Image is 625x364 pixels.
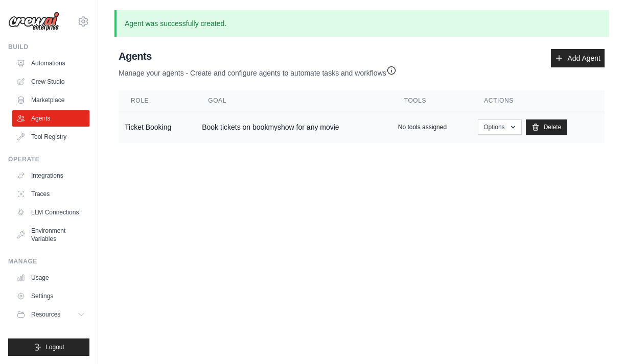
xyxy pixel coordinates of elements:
[119,49,397,63] h2: Agents
[12,186,89,202] a: Traces
[196,90,392,111] th: Goal
[12,74,89,90] a: Crew Studio
[392,90,472,111] th: Tools
[114,10,609,37] p: Agent was successfully created.
[45,343,64,351] span: Logout
[12,110,89,127] a: Agents
[12,204,89,221] a: LLM Connections
[526,119,567,135] a: Delete
[8,257,89,265] div: Manage
[472,90,605,111] th: Actions
[12,92,89,108] a: Marketplace
[196,111,392,143] td: Book tickets on bookmyshow for any movie
[8,12,59,31] img: Logo
[398,123,447,131] p: No tools assigned
[31,310,60,319] span: Resources
[8,155,89,163] div: Operate
[12,55,89,71] a: Automations
[12,270,89,286] a: Usage
[551,49,605,67] a: Add Agent
[478,119,521,135] button: Options
[12,223,89,247] a: Environment Variables
[12,306,89,323] button: Resources
[8,338,89,356] button: Logout
[12,167,89,184] a: Integrations
[119,63,397,78] p: Manage your agents - Create and configure agents to automate tasks and workflows
[119,111,196,143] td: Ticket Booking
[8,43,89,51] div: Build
[12,129,89,145] a: Tool Registry
[119,90,196,111] th: Role
[12,288,89,304] a: Settings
